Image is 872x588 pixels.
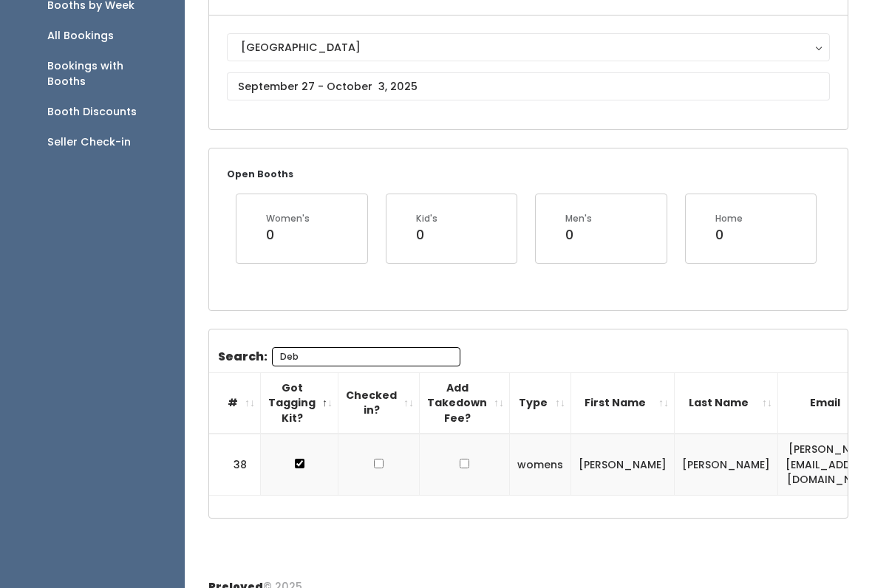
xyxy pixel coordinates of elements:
div: Men's [565,212,592,225]
td: womens [510,434,571,495]
td: [PERSON_NAME] [675,434,778,495]
th: #: activate to sort column ascending [209,372,261,434]
div: Women's [266,212,310,225]
th: First Name: activate to sort column ascending [571,372,675,434]
small: Open Booths [227,168,293,180]
th: Last Name: activate to sort column ascending [675,372,778,434]
button: [GEOGRAPHIC_DATA] [227,33,830,61]
th: Checked in?: activate to sort column ascending [338,372,420,434]
input: Search: [272,347,460,366]
th: Type: activate to sort column ascending [510,372,571,434]
div: Bookings with Booths [47,58,161,89]
div: 0 [416,225,437,245]
input: September 27 - October 3, 2025 [227,72,830,100]
th: Got Tagging Kit?: activate to sort column descending [261,372,338,434]
td: [PERSON_NAME] [571,434,675,495]
div: Kid's [416,212,437,225]
div: Seller Check-in [47,134,131,150]
div: All Bookings [47,28,114,44]
div: 0 [266,225,310,245]
div: Home [715,212,743,225]
td: 38 [209,434,261,495]
th: Add Takedown Fee?: activate to sort column ascending [420,372,510,434]
div: Booth Discounts [47,104,137,120]
div: 0 [565,225,592,245]
label: Search: [218,347,460,366]
div: [GEOGRAPHIC_DATA] [241,39,816,55]
div: 0 [715,225,743,245]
